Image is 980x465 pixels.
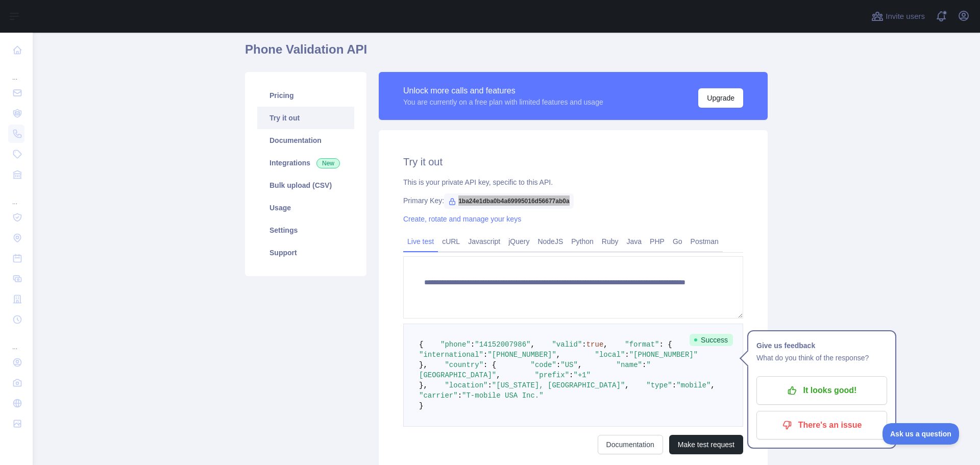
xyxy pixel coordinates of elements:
[569,371,573,379] span: :
[8,331,24,351] div: ...
[556,361,560,369] span: :
[8,61,24,82] div: ...
[419,351,483,359] span: "international"
[419,361,428,369] span: },
[444,193,574,209] span: 1ba24e1dba0b4a69995016d56677ab0a
[533,233,567,250] a: NodeJS
[629,351,698,359] span: "[PHONE_NUMBER]"
[556,351,560,359] span: ,
[419,340,423,349] span: {
[595,351,625,359] span: "local"
[458,391,462,400] span: :
[496,371,500,379] span: ,
[617,361,642,369] span: "name"
[257,241,354,264] a: Support
[687,233,723,250] a: Postman
[659,340,672,349] span: : {
[440,340,471,349] span: "phone"
[403,215,521,223] a: Create, rotate and manage your keys
[710,381,715,389] span: ,
[438,233,464,250] a: cURL
[646,381,672,389] span: "type"
[530,361,556,369] span: "code"
[672,381,676,389] span: :
[245,41,768,66] h1: Phone Validation API
[445,381,487,389] span: "location"
[316,158,340,168] span: New
[578,361,582,369] span: ,
[598,233,623,250] a: Ruby
[552,340,582,349] span: "valid"
[475,340,530,349] span: "14152007986"
[764,382,879,399] p: It looks good!
[869,8,927,25] button: Invite users
[625,351,629,359] span: :
[419,381,428,389] span: },
[669,233,687,250] a: Go
[756,339,887,352] h1: Give us feedback
[483,351,487,359] span: :
[756,352,887,364] p: What do you think of the response?
[598,435,663,454] a: Documentation
[483,361,496,369] span: : {
[586,340,604,349] span: true
[257,84,354,107] a: Pricing
[560,361,578,369] span: "US"
[257,152,354,174] a: Integrations New
[646,233,669,250] a: PHP
[642,361,646,369] span: :
[764,417,879,434] p: There's an issue
[676,381,710,389] span: "mobile"
[403,177,743,187] div: This is your private API key, specific to this API.
[464,233,504,250] a: Javascript
[403,195,743,206] div: Primary Key:
[625,381,629,389] span: ,
[8,186,24,206] div: ...
[419,402,423,410] span: }
[257,197,354,219] a: Usage
[487,351,556,359] span: "[PHONE_NUMBER]"
[257,129,354,152] a: Documentation
[504,233,533,250] a: jQuery
[886,11,925,22] span: Invite users
[419,391,458,400] span: "carrier"
[445,361,483,369] span: "country"
[257,107,354,129] a: Try it out
[462,391,544,400] span: "T-mobile USA Inc."
[471,340,475,349] span: :
[530,340,534,349] span: ,
[567,233,598,250] a: Python
[603,340,607,349] span: ,
[883,423,960,445] iframe: Toggle Customer Support
[756,376,887,405] button: It looks good!
[690,334,733,346] span: Success
[403,97,603,107] div: You are currently on a free plan with limited features and usage
[669,435,743,454] button: Make test request
[573,371,591,379] span: "+1"
[698,88,743,108] button: Upgrade
[535,371,569,379] span: "prefix"
[257,174,354,197] a: Bulk upload (CSV)
[403,155,743,169] h2: Try it out
[487,381,492,389] span: :
[403,233,438,250] a: Live test
[756,411,887,439] button: There's an issue
[625,340,659,349] span: "format"
[492,381,625,389] span: "[US_STATE], [GEOGRAPHIC_DATA]"
[257,219,354,241] a: Settings
[623,233,646,250] a: Java
[403,85,603,97] div: Unlock more calls and features
[582,340,586,349] span: :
